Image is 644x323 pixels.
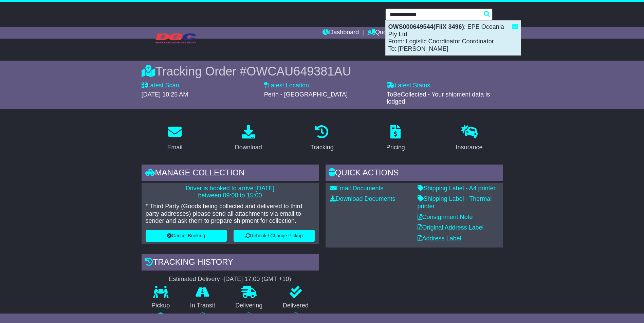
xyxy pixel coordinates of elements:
p: In Transit [180,302,225,309]
div: Tracking history [142,254,319,272]
div: Manage collection [142,165,319,183]
a: Shipping Label - Thermal printer [418,195,492,210]
div: Email [167,143,182,152]
div: Quick Actions [326,165,503,183]
a: Tracking [306,123,338,154]
a: Quote/Book [367,27,407,39]
span: Perth - [GEOGRAPHIC_DATA] [264,91,348,98]
p: Delivering [225,302,273,309]
label: Latest Location [264,82,309,89]
div: Estimated Delivery - [142,276,319,283]
div: [DATE] 17:00 (GMT +10) [224,276,291,283]
a: Email [163,123,187,154]
p: * Third Party (Goods being collected and delivered to third party addresses) please send all atta... [146,203,315,225]
a: Pricing [382,123,409,154]
a: Download Documents [330,195,395,202]
button: Rebook / Change Pickup [234,230,315,242]
span: [DATE] 10:25 AM [142,91,188,98]
strong: OWS000649544(FiiX 3496) [388,23,464,30]
div: Tracking [310,143,333,152]
a: Dashboard [323,27,359,39]
a: Original Address Label [418,224,484,231]
a: Email Documents [330,185,384,192]
a: Consignment Note [418,214,473,220]
a: Insurance [452,123,487,154]
a: Download [231,123,266,154]
div: Tracking Order # [142,64,503,79]
p: Pickup [142,302,180,309]
span: OWCAU649381AU [246,64,351,78]
p: Delivered [273,302,319,309]
div: Download [235,143,262,152]
label: Latest Scan [142,82,179,89]
div: : EPE Oceania Pty Ltd From: Logistic Coordinator Coordinator To: [PERSON_NAME] [386,21,521,55]
p: Driver is booked to arrive [DATE] between 09:00 to 15:00 [146,185,315,199]
a: Address Label [418,235,461,242]
div: Insurance [456,143,483,152]
span: ToBeCollected - Your shipment data is lodged [387,91,490,105]
div: Pricing [386,143,405,152]
a: Shipping Label - A4 printer [418,185,496,192]
button: Cancel Booking [146,230,227,242]
label: Latest Status [387,82,430,89]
